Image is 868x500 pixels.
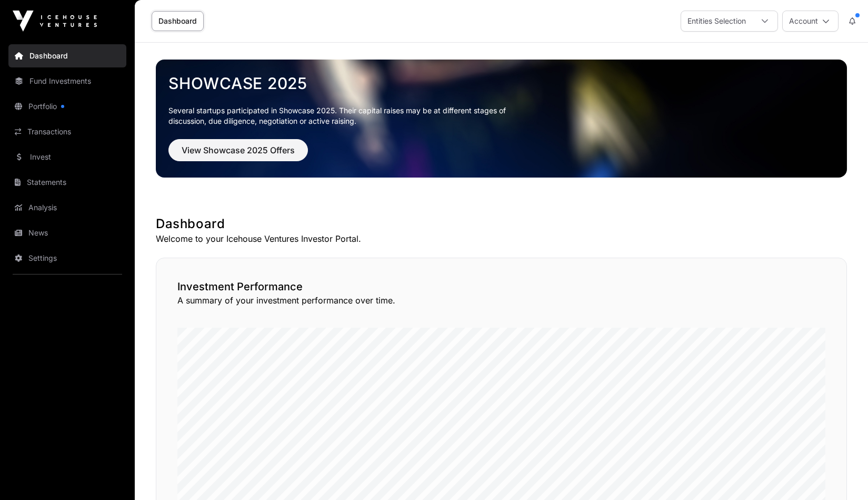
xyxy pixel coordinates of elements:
[177,279,825,294] h2: Investment Performance
[177,294,825,307] p: A summary of your investment performance over time.
[182,144,295,156] span: View Showcase 2025 Offers
[8,95,126,118] a: Portfolio
[8,44,126,67] a: Dashboard
[8,171,126,194] a: Statements
[156,215,847,232] h1: Dashboard
[152,11,204,31] a: Dashboard
[8,196,126,219] a: Analysis
[156,232,847,245] p: Welcome to your Icehouse Ventures Investor Portal.
[168,74,834,93] a: Showcase 2025
[168,105,522,126] p: Several startups participated in Showcase 2025. Their capital raises may be at different stages o...
[8,70,126,93] a: Fund Investments
[681,11,752,31] div: Entities Selection
[8,120,126,143] a: Transactions
[168,139,308,161] button: View Showcase 2025 Offers
[168,150,308,160] a: View Showcase 2025 Offers
[13,11,97,32] img: Icehouse Ventures Logo
[782,11,839,32] button: Account
[156,60,847,178] img: Showcase 2025
[8,145,126,169] a: Invest
[8,247,126,270] a: Settings
[8,221,126,244] a: News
